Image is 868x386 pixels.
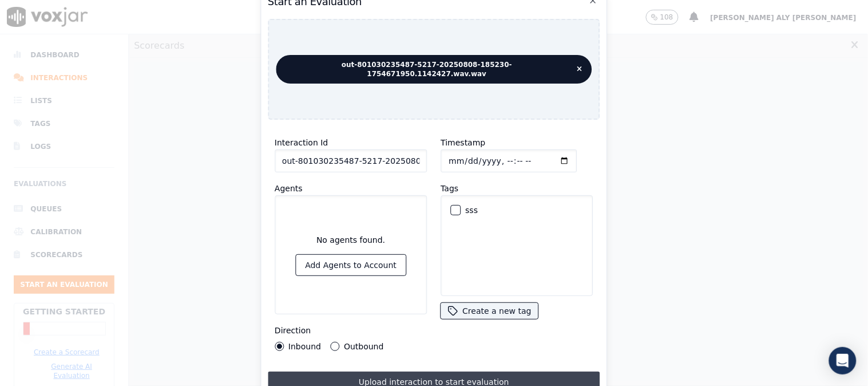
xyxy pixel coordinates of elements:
label: Timestamp [441,138,485,147]
button: Add Agents to Account [296,255,406,275]
span: out-801030235487-5217-20250808-185230-1754671950.1142427.wav.wav [276,55,592,84]
input: reference id, file name, etc [275,149,427,172]
label: Agents [275,184,303,193]
label: Inbound [288,342,321,350]
div: No agents found. [316,234,385,255]
div: Open Intercom Messenger [829,347,857,375]
label: Outbound [344,342,383,350]
label: Tags [441,184,458,193]
label: Direction [275,326,311,335]
button: Create a new tag [441,303,538,319]
label: Interaction Id [275,138,328,147]
label: sss [465,206,478,214]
